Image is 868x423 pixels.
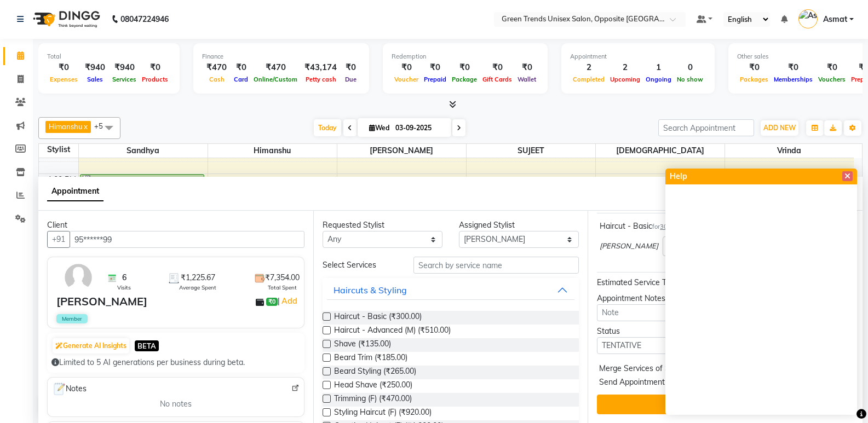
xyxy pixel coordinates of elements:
a: Add [280,294,299,308]
div: Redemption [392,52,539,61]
span: Vrinda [725,144,854,158]
span: Prepaid [421,76,449,83]
span: Card [231,76,251,83]
span: Beard Styling (₹265.00) [334,366,416,379]
span: Cash [206,76,227,83]
div: Status [597,326,717,337]
div: Finance [202,52,360,61]
div: ₹0 [421,61,449,74]
div: 0 [674,61,706,74]
span: +5 [94,121,111,130]
span: Voucher [392,76,421,83]
div: Haircut - Basic [600,221,680,232]
div: ₹470 [251,61,300,74]
div: Stylist [39,144,78,155]
div: Haircuts & Styling [334,283,407,297]
span: Packages [737,76,771,83]
button: Book [597,395,854,414]
span: Due [342,76,359,83]
span: Visits [117,283,131,292]
span: Wallet [515,76,539,83]
span: Haircut - Advanced (M) (₹510.00) [334,325,451,338]
span: Beard Trim (₹185.00) [334,352,407,366]
div: 1 [643,61,674,74]
div: Select Services [314,259,405,271]
span: ₹7,354.00 [265,272,300,283]
div: ₹0 [139,61,171,74]
span: Haircut - Basic (₹300.00) [334,311,422,325]
span: Shave (₹135.00) [334,338,391,352]
span: Sandhya [79,144,208,158]
span: BETA [135,340,159,351]
small: for [652,223,680,230]
div: ₹0 [341,61,360,74]
div: Requested Stylist [323,219,442,231]
span: Notes [52,382,87,396]
div: ₹0 [771,61,815,74]
span: Completed [570,76,607,83]
button: Generate AI Insights [53,338,129,354]
div: ₹0 [449,61,480,74]
span: Member [56,314,88,323]
span: Memberships [771,76,815,83]
div: 1:00 PM [45,174,78,186]
span: [DEMOGRAPHIC_DATA] [596,144,725,158]
div: 2 [570,61,607,74]
img: logo [28,4,103,34]
div: ₹0 [815,61,848,74]
div: ₹470 [202,61,231,74]
span: Appointment [47,182,104,201]
span: Online/Custom [251,76,300,83]
span: Average Spent [179,283,216,292]
input: Search Appointment [658,119,754,136]
div: ₹0 [515,61,539,74]
img: avatar [62,262,94,293]
span: No notes [160,398,192,410]
span: [PERSON_NAME] [337,144,466,158]
span: Ongoing [643,76,674,83]
span: Gift Cards [480,76,515,83]
span: Head Shave (₹250.00) [334,379,412,393]
input: 2025-09-03 [392,120,447,136]
span: Upcoming [607,76,643,83]
span: ₹0 [266,298,278,306]
span: Styling Haircut (F) (₹920.00) [334,407,432,420]
a: x [83,122,88,131]
span: Trimming (F) (₹470.00) [334,393,412,407]
span: Himanshu [49,122,83,131]
span: Send Appointment Details On [599,376,704,390]
div: 2 [607,61,643,74]
span: 6 [122,272,127,283]
button: Haircuts & Styling [327,280,575,300]
span: Sales [84,76,106,83]
span: ADD NEW [763,124,796,132]
span: Asmat [823,14,847,25]
span: Products [139,76,171,83]
div: Total [47,52,171,61]
div: Assigned Stylist [459,219,579,231]
button: ADD NEW [761,120,798,136]
div: Appointment Notes [597,293,854,304]
button: +91 [47,231,70,248]
div: [PERSON_NAME] [56,293,147,310]
div: ₹0 [737,61,771,74]
b: 08047224946 [120,4,169,34]
span: Today [314,119,341,136]
span: 30 min [660,223,680,230]
span: | [278,294,299,308]
div: [PERSON_NAME], TK04, 01:00 PM-03:00 PM, Threading (F) - Eyebrow,Brazilian Waxing (F) - Chin/Foreh... [81,175,204,221]
div: Client [47,219,304,231]
span: Services [110,76,139,83]
span: Total Spent [268,283,297,292]
div: ₹0 [231,61,251,74]
input: Search by service name [413,257,579,274]
span: Package [449,76,480,83]
div: ₹0 [47,61,81,74]
div: ₹940 [110,61,139,74]
span: Himanshu [208,144,337,158]
span: Petty cash [303,76,339,83]
span: [PERSON_NAME] [600,241,658,252]
span: Help [670,171,687,182]
span: Expenses [47,76,81,83]
span: ₹1,225.67 [181,272,215,283]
